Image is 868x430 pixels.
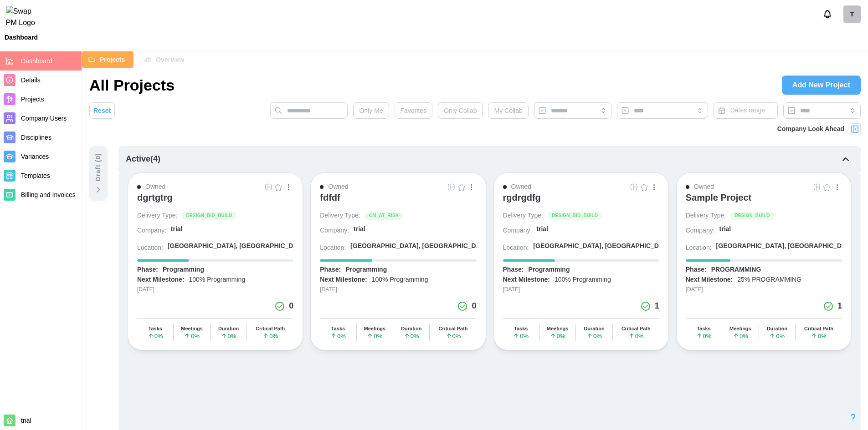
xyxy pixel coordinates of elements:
[488,102,528,119] button: My Collab
[694,182,714,192] div: Owned
[448,183,455,191] img: Grid Icon
[330,333,346,339] span: 0 %
[843,5,861,23] a: trial2
[126,153,160,166] div: Active ( 4 )
[446,333,461,339] span: 0 %
[767,326,787,332] div: Duration
[369,212,399,219] span: CM_AT_RISK
[777,124,844,134] div: Company Look Ahead
[21,191,76,198] span: Billing and Invoices
[438,326,467,332] div: Critical Path
[89,75,175,95] h1: All Projects
[137,275,184,284] div: Next Milestone:
[697,326,710,332] div: Tasks
[21,134,51,141] span: Disciplines
[263,182,273,192] button: Grid Icon
[472,300,476,313] div: 0
[719,225,842,237] a: trial
[163,265,204,274] div: Programming
[353,102,389,119] button: Only Me
[503,265,524,274] div: Phase:
[641,183,648,191] img: Empty Star
[262,333,278,339] span: 0 %
[137,265,158,274] div: Phase:
[458,183,465,191] img: Empty Star
[837,300,842,313] div: 1
[696,333,712,339] span: 0 %
[171,225,293,237] a: trial
[730,106,765,114] span: Dates range
[256,326,285,332] div: Critical Path
[221,333,236,339] span: 0 %
[364,326,386,332] div: Meetings
[811,333,827,339] span: 0 %
[503,226,532,235] div: Company:
[21,96,44,103] span: Projects
[447,182,457,192] button: Grid Icon
[804,326,833,332] div: Critical Path
[145,182,165,192] div: Owned
[320,275,367,284] div: Next Milestone:
[503,275,550,284] div: Next Milestone:
[328,182,348,192] div: Owned
[156,52,184,67] span: Overview
[737,275,801,284] div: 25% PROGRAMMING
[850,125,859,134] img: Project Look Ahead Button
[100,52,125,67] span: Projects
[320,211,360,220] div: Delivery Type:
[686,192,842,211] a: Sample Project
[189,275,245,284] div: 100% Programming
[137,243,163,253] div: Location:
[586,333,602,339] span: 0 %
[513,333,529,339] span: 0 %
[171,225,183,234] div: trial
[628,333,644,339] span: 0 %
[82,51,134,68] button: Projects
[629,182,639,192] button: Grid Icon
[320,285,476,294] div: [DATE]
[716,242,856,251] div: [GEOGRAPHIC_DATA], [GEOGRAPHIC_DATA]
[438,102,483,119] button: Only Collab
[168,242,308,251] div: [GEOGRAPHIC_DATA], [GEOGRAPHIC_DATA]
[686,265,707,274] div: Phase:
[93,103,111,118] span: Reset
[138,51,193,68] button: Overview
[812,182,822,192] a: Grid Icon
[584,326,604,332] div: Duration
[137,285,293,294] div: [DATE]
[5,34,38,40] div: Dashboard
[639,182,649,192] button: Empty Star
[782,76,861,95] a: Add New Project
[218,326,239,332] div: Duration
[714,102,778,119] button: Dates range
[320,226,349,235] div: Company:
[536,225,548,234] div: trial
[149,326,162,332] div: Tasks
[273,182,283,192] button: Empty Star
[354,225,476,237] a: trial
[289,300,293,313] div: 0
[401,103,427,118] span: Favorites
[813,183,821,191] img: Grid Icon
[372,275,428,284] div: 100% Programming
[733,333,748,339] span: 0 %
[533,242,673,251] div: [GEOGRAPHIC_DATA], [GEOGRAPHIC_DATA]
[621,326,651,332] div: Critical Path
[555,275,611,284] div: 100% Programming
[401,326,421,332] div: Duration
[686,211,726,220] div: Delivery Type:
[503,243,529,253] div: Location:
[769,333,785,339] span: 0 %
[275,183,282,191] img: Empty Star
[93,153,103,182] div: Draft ( 0 )
[21,76,41,84] span: Details
[494,103,522,118] span: My Collab
[148,333,163,339] span: 0 %
[320,265,341,274] div: Phase:
[503,211,543,220] div: Delivery Type:
[552,212,598,219] span: DESIGN_BID_BUILD
[137,226,166,235] div: Company:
